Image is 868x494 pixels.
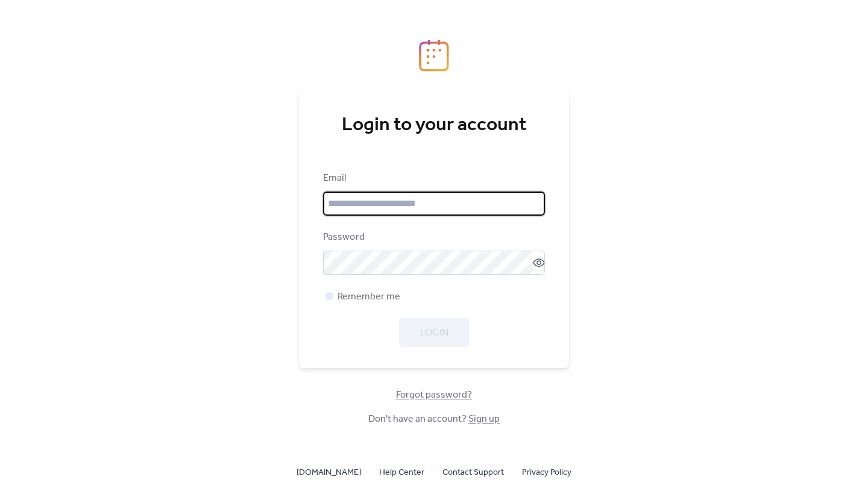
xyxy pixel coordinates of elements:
[379,464,424,480] a: Help Center
[338,290,400,304] span: Remember me
[442,464,504,480] a: Contact Support
[419,39,449,72] img: logo
[468,410,500,428] a: Sign up
[323,171,542,186] div: Email
[379,466,424,480] span: Help Center
[522,464,571,480] a: Privacy Policy
[323,113,545,137] div: Login to your account
[323,230,542,245] div: Password
[522,466,571,480] span: Privacy Policy
[442,466,504,480] span: Contact Support
[396,388,472,402] span: Forgot password?
[396,392,472,398] a: Forgot password?
[368,412,500,427] span: Don't have an account?
[297,464,361,480] a: [DOMAIN_NAME]
[297,466,361,480] span: [DOMAIN_NAME]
